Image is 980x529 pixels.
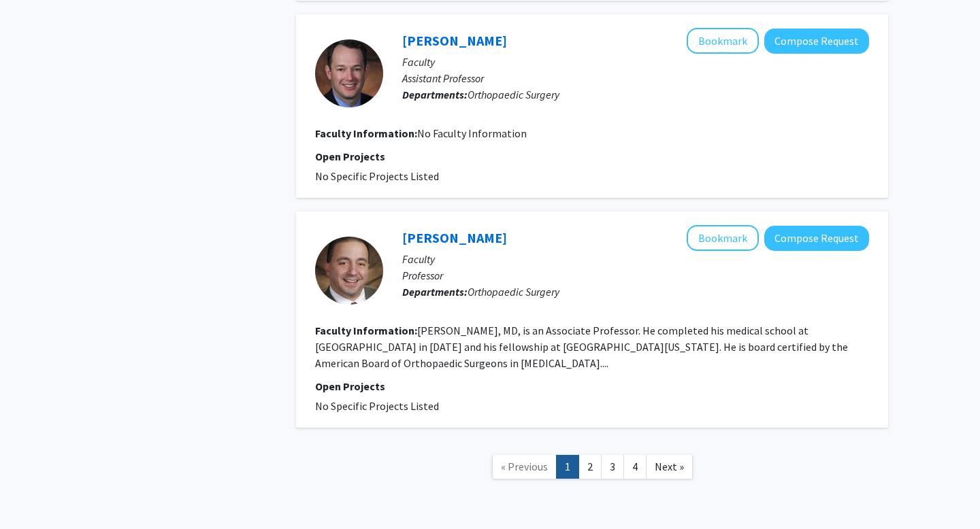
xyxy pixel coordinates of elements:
a: 4 [623,455,647,479]
button: Compose Request to Zachary Post [764,29,869,54]
span: No Specific Projects Listed [315,169,439,183]
fg-read-more: [PERSON_NAME], MD, is an Associate Professor. He completed his medical school at [GEOGRAPHIC_DATA... [315,324,848,370]
span: Orthopaedic Surgery [468,88,559,101]
button: Add Pedro Beredjiklian to Bookmarks [687,225,759,251]
a: 2 [578,455,602,479]
a: 3 [601,455,624,479]
b: Faculty Information: [315,126,417,140]
span: « Previous [501,460,548,473]
b: Departments: [402,285,468,298]
span: No Specific Projects Listed [315,399,439,413]
iframe: Chat [10,468,58,519]
p: Assistant Professor [402,70,869,86]
p: Open Projects [315,378,869,394]
b: Departments: [402,88,468,101]
p: Professor [402,267,869,284]
a: Previous Page [492,455,557,479]
span: Orthopaedic Surgery [468,285,559,298]
p: Faculty [402,54,869,70]
p: Faculty [402,251,869,267]
button: Compose Request to Pedro Beredjiklian [764,226,869,251]
span: Next » [655,460,684,473]
a: Next [646,455,693,479]
p: Open Projects [315,148,869,165]
a: [PERSON_NAME] [402,32,507,49]
b: Faculty Information: [315,324,417,337]
span: No Faculty Information [417,126,527,140]
a: [PERSON_NAME] [402,229,507,246]
nav: Page navigation [296,441,888,496]
a: 1 [556,455,579,479]
button: Add Zachary Post to Bookmarks [687,28,759,54]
